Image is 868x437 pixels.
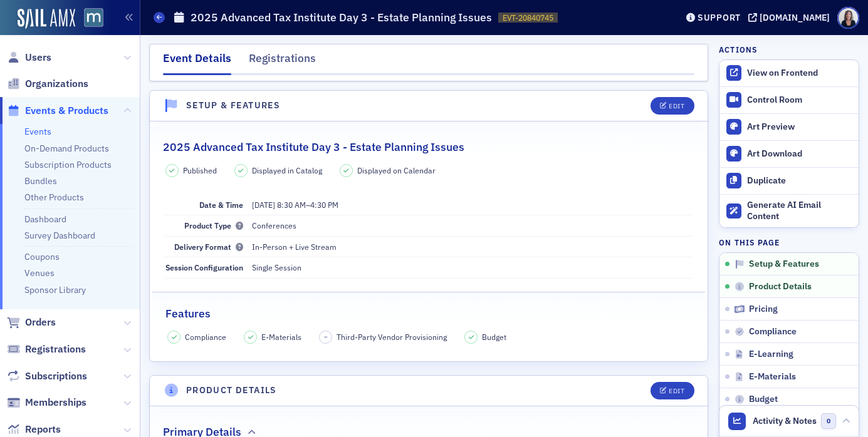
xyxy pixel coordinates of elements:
[747,68,852,79] div: View on Frontend
[174,242,243,252] span: Delivery Format
[651,97,694,115] button: Edit
[25,77,88,91] span: Organizations
[719,237,859,248] h4: On this page
[7,342,86,356] a: Registrations
[760,12,830,23] div: [DOMAIN_NAME]
[186,99,280,112] h4: Setup & Features
[719,167,859,194] button: Duplicate
[747,148,852,160] div: Art Download
[747,95,852,106] div: Control Room
[25,369,87,383] span: Subscriptions
[252,262,301,272] span: Single Session
[252,220,296,230] span: Conferences
[25,104,108,118] span: Events & Products
[252,200,275,210] span: [DATE]
[252,165,322,176] span: Displayed in Catalog
[75,8,103,29] a: View Homepage
[191,10,492,25] h1: 2025 Advanced Tax Institute Day 3 - Estate Planning Issues
[24,251,60,262] a: Coupons
[698,12,741,23] div: Support
[357,165,436,176] span: Displayed on Calendar
[753,414,817,428] span: Activity & Notes
[24,284,86,296] a: Sponsor Library
[719,140,859,167] a: Art Download
[503,13,553,23] span: EVT-20840745
[24,143,109,154] a: On-Demand Products
[749,371,796,383] span: E-Materials
[25,342,86,356] span: Registrations
[749,326,797,337] span: Compliance
[747,200,852,222] div: Generate AI Email Content
[183,165,217,176] span: Published
[310,200,338,210] time: 4:30 PM
[24,267,55,279] a: Venues
[749,304,778,315] span: Pricing
[837,7,859,29] span: Profile
[748,13,834,22] button: [DOMAIN_NAME]
[24,175,57,187] a: Bundles
[669,103,684,110] div: Edit
[337,331,447,342] span: Third-Party Vendor Provisioning
[165,262,243,272] span: Session Configuration
[7,104,108,118] a: Events & Products
[719,87,859,113] a: Control Room
[669,388,684,394] div: Edit
[7,423,61,436] a: Reports
[749,349,793,360] span: E-Learning
[18,9,75,29] img: SailAMX
[165,306,211,322] h2: Features
[719,44,758,55] h4: Actions
[719,113,859,140] a: Art Preview
[747,175,852,187] div: Duplicate
[24,192,84,203] a: Other Products
[747,121,852,133] div: Art Preview
[749,281,812,292] span: Product Details
[719,60,859,86] a: View on Frontend
[24,230,95,241] a: Survey Dashboard
[651,382,694,399] button: Edit
[199,200,243,210] span: Date & Time
[324,332,328,341] span: –
[163,50,231,75] div: Event Details
[24,159,112,170] a: Subscription Products
[252,200,338,210] span: –
[7,316,56,329] a: Orders
[252,242,337,252] span: In-Person + Live Stream
[25,316,56,329] span: Orders
[249,50,316,73] div: Registrations
[7,77,88,91] a: Organizations
[821,413,837,429] span: 0
[749,394,778,405] span: Budget
[482,331,506,342] span: Budget
[185,331,226,342] span: Compliance
[25,423,61,436] span: Reports
[7,396,86,409] a: Memberships
[24,213,66,225] a: Dashboard
[84,8,103,28] img: SailAMX
[25,396,86,409] span: Memberships
[749,259,819,270] span: Setup & Features
[277,200,306,210] time: 8:30 AM
[163,139,464,155] h2: 2025 Advanced Tax Institute Day 3 - Estate Planning Issues
[186,384,277,397] h4: Product Details
[184,220,243,230] span: Product Type
[7,369,87,383] a: Subscriptions
[7,51,51,64] a: Users
[261,331,301,342] span: E-Materials
[719,194,859,228] button: Generate AI Email Content
[24,126,51,137] a: Events
[25,51,51,64] span: Users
